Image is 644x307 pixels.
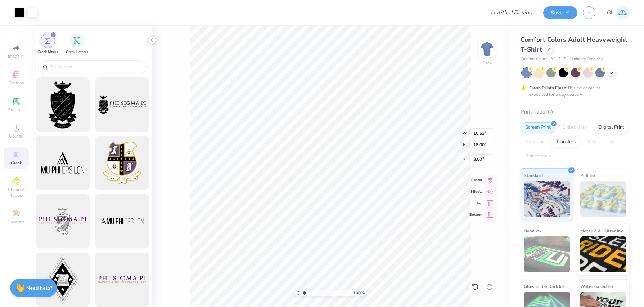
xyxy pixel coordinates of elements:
[607,6,630,20] a: GL
[605,137,622,147] div: Foil
[551,137,580,147] div: Transfers
[45,38,51,44] img: Greek Marks Image
[482,60,492,66] div: Back
[66,34,88,55] button: filter button
[524,227,541,235] span: Neon Ink
[521,56,547,62] span: Comfort Colors
[529,85,567,91] strong: Fresh Prints Flash:
[26,285,52,292] strong: Need help?
[524,172,543,179] span: Standard
[543,6,577,19] button: Save
[569,56,605,62] span: Minimum Order: 24 +
[8,53,25,59] span: Image AI
[8,80,24,86] span: Designs
[580,236,627,272] img: Metallic & Glitter Ink
[524,236,570,272] img: Neon Ink
[480,42,494,56] img: Back
[521,151,555,162] div: Rhinestones
[580,172,595,179] span: Puff Ink
[524,181,570,217] img: Standard
[607,9,614,17] span: GL
[582,137,603,147] div: Vinyl
[616,6,630,20] img: Gabrielle Lopez
[469,189,482,194] span: Middle
[469,212,482,217] span: Bottom
[353,290,365,296] span: 100 %
[37,34,58,55] button: filter button
[521,35,627,54] span: Comfort Colors Adult Heavyweight T-Shirt
[580,282,613,290] span: Water based Ink
[8,107,25,112] span: Add Text
[469,201,482,206] span: Top
[521,122,555,133] div: Screen Print
[66,34,88,55] div: filter for Greek Letters
[521,137,549,147] div: Applique
[9,133,23,139] span: Upload
[8,219,25,225] span: Decorate
[529,85,618,98] div: This color can be expedited for 5 day delivery.
[524,282,565,290] span: Glow in the Dark Ink
[551,56,566,62] span: # C1717
[11,160,22,166] span: Greek
[66,49,88,55] span: Greek Letters
[50,63,142,71] input: Try "Alpha"
[469,178,482,183] span: Center
[558,122,592,133] div: Embroidery
[594,122,629,133] div: Digital Print
[37,34,58,55] div: filter for Greek Marks
[580,181,627,217] img: Puff Ink
[521,108,630,116] div: Print Type
[73,37,81,44] img: Greek Letters Image
[4,187,29,198] span: Clipart & logos
[37,49,58,55] span: Greek Marks
[580,227,623,235] span: Metallic & Glitter Ink
[485,5,538,20] input: Untitled Design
